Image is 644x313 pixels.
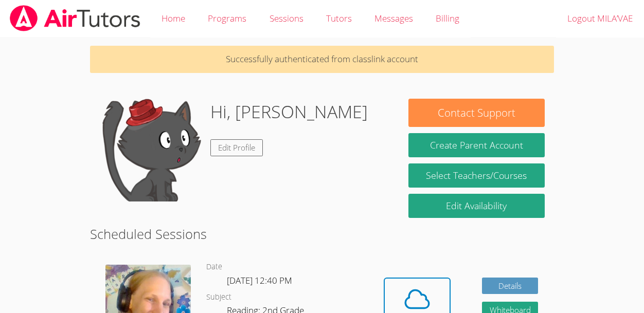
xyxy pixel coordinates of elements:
p: Successfully authenticated from classlink account [90,46,553,73]
a: Edit Availability [408,194,544,218]
img: default.png [99,99,202,201]
dt: Date [206,261,222,273]
h2: Scheduled Sessions [90,224,553,244]
span: Messages [374,12,413,24]
dt: Subject [206,291,231,304]
h1: Hi, [PERSON_NAME] [210,99,368,125]
img: airtutors_banner-c4298cdbf04f3fff15de1276eac7730deb9818008684d7c2e4769d2f7ddbe033.png [9,5,141,31]
a: Edit Profile [210,139,263,156]
button: Create Parent Account [408,133,544,157]
a: Details [482,278,539,294]
a: Select Teachers/Courses [408,163,544,188]
span: [DATE] 12:40 PM [227,274,292,286]
button: Contact Support [408,99,544,127]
